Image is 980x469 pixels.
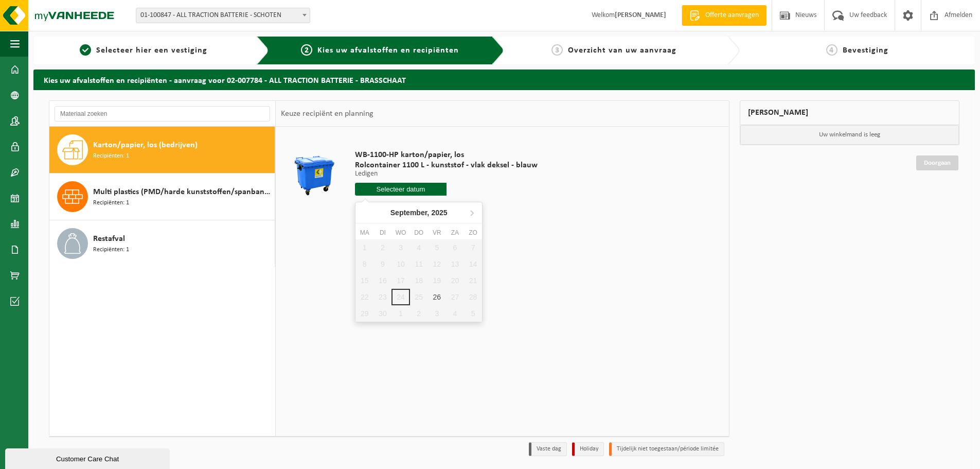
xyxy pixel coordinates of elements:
button: Karton/papier, los (bedrijven) Recipiënten: 1 [49,127,275,173]
span: Karton/papier, los (bedrijven) [93,139,198,151]
span: 01-100847 - ALL TRACTION BATTERIE - SCHOTEN [136,8,310,23]
div: 26 [428,289,446,305]
i: 2025 [431,209,447,216]
a: Offerte aanvragen [682,5,767,26]
strong: [PERSON_NAME] [615,11,666,19]
div: September, [386,204,452,221]
p: Ledigen [355,170,538,178]
li: Tijdelijk niet toegestaan/période limitée [609,442,724,456]
input: Selecteer datum [355,183,447,196]
div: do [410,228,428,238]
iframe: chat widget [5,446,172,469]
div: wo [391,228,409,238]
input: Materiaal zoeken [55,106,270,121]
span: Recipiënten: 1 [93,198,129,208]
div: za [446,228,464,238]
a: Doorgaan [916,155,958,170]
span: Bevestiging [843,46,888,55]
span: Recipiënten: 1 [93,151,129,161]
li: Holiday [572,442,604,456]
div: ma [355,228,373,238]
a: 1Selecteer hier een vestiging [39,44,248,57]
span: Rolcontainer 1100 L - kunststof - vlak deksel - blauw [355,160,538,170]
span: Restafval [93,233,125,245]
div: di [373,228,391,238]
div: zo [464,228,482,238]
h2: Kies uw afvalstoffen en recipiënten - aanvraag voor 02-007784 - ALL TRACTION BATTERIE - BRASSCHAAT [33,70,975,90]
button: Multi plastics (PMD/harde kunststoffen/spanbanden/EPS/folie naturel/folie gemengd) Recipiënten: 1 [49,173,275,220]
div: Keuze recipiënt en planning [276,101,379,127]
div: vr [428,228,446,238]
button: Restafval Recipiënten: 1 [49,220,275,267]
span: 1 [80,44,91,56]
span: Kies uw afvalstoffen en recipiënten [317,46,459,55]
span: 3 [551,44,563,56]
span: Selecteer hier een vestiging [96,46,207,55]
span: Offerte aanvragen [703,10,761,21]
span: 2 [301,44,312,56]
p: Uw winkelmand is leeg [740,125,959,145]
span: WB-1100-HP karton/papier, los [355,150,538,160]
li: Vaste dag [529,442,567,456]
span: 4 [826,44,838,56]
div: [PERSON_NAME] [740,100,960,125]
span: Overzicht van uw aanvraag [568,46,676,55]
span: Recipiënten: 1 [93,245,129,255]
span: 01-100847 - ALL TRACTION BATTERIE - SCHOTEN [136,8,310,23]
span: Multi plastics (PMD/harde kunststoffen/spanbanden/EPS/folie naturel/folie gemengd) [93,186,272,198]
